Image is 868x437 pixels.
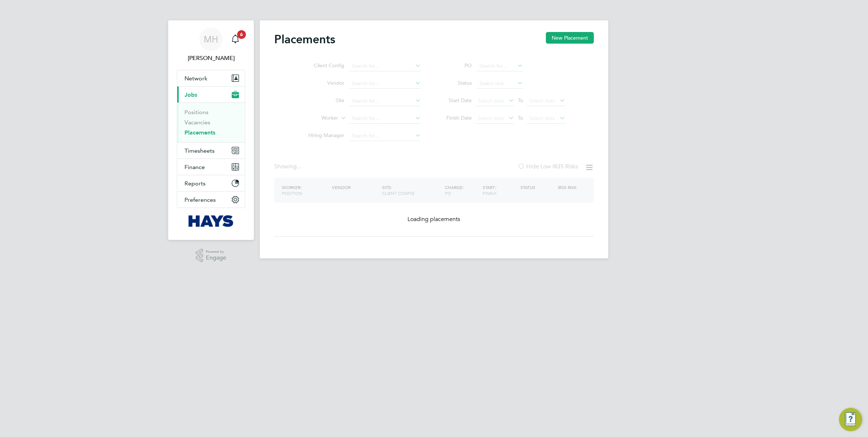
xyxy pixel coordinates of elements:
span: Network [184,75,207,82]
a: Powered byEngage [196,249,227,262]
span: 6 [237,30,246,39]
button: Jobs [177,87,245,103]
nav: Main navigation [168,20,254,240]
a: Placements [184,129,215,136]
button: Preferences [177,192,245,208]
img: hays-logo-retina.png [188,215,234,227]
span: Timesheets [184,147,215,154]
h2: Placements [274,32,335,47]
label: Hide Low IR35 Risks [518,163,578,170]
button: New Placement [546,32,594,44]
button: Reports [177,175,245,191]
button: Network [177,70,245,86]
button: Engage Resource Center [839,408,862,431]
div: Showing [274,163,303,171]
span: Jobs [184,91,197,98]
span: Powered by [206,249,226,255]
span: Finance [184,164,205,171]
div: Jobs [177,103,245,142]
span: Engage [206,255,226,261]
span: Reports [184,180,206,187]
span: Preferences [184,196,216,203]
a: MH[PERSON_NAME] [177,28,245,63]
span: Megan Hall [177,54,245,63]
button: Timesheets [177,143,245,159]
span: MH [204,35,218,44]
button: Finance [177,159,245,175]
span: ... [297,163,301,170]
a: Vacancies [184,119,210,126]
a: Go to home page [177,215,245,227]
a: Positions [184,109,208,116]
a: 6 [228,28,243,51]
